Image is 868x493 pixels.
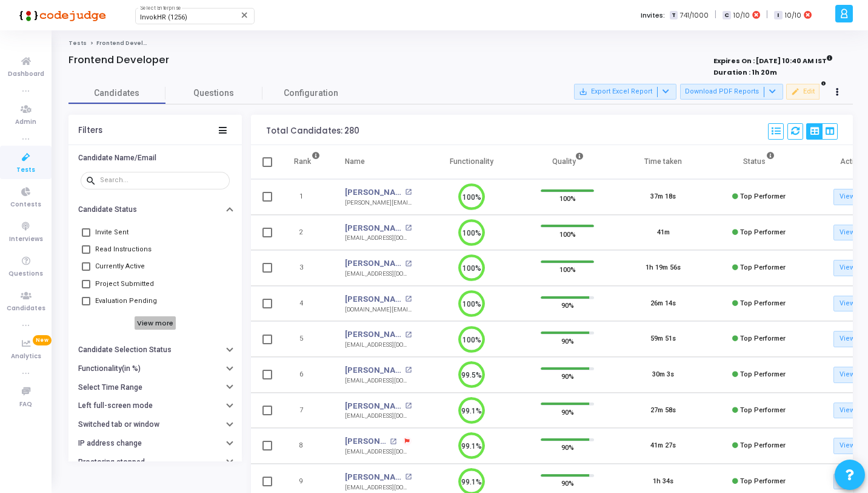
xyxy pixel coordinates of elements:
[135,316,176,330] h6: View more
[405,296,412,302] mat-icon: open_in_new
[78,458,145,467] h6: Proctoring stopped
[791,87,800,96] mat-icon: edit
[16,165,35,175] span: Tests
[774,11,782,20] span: I
[281,179,333,215] td: 1
[561,441,574,454] span: 90%
[78,439,142,448] h6: IP address change
[650,406,676,416] div: 27m 58s
[78,364,141,373] h6: Functionality(in %)
[713,53,833,66] strong: Expires On : [DATE] 10:40 AM IST
[68,378,242,396] button: Select Time Range
[657,228,670,238] div: 41m
[806,123,838,140] div: View Options
[345,257,402,270] a: [PERSON_NAME]
[11,352,41,362] span: Analytics
[713,67,777,77] strong: Duration : 1h 20m
[100,177,225,184] input: Search...
[345,447,412,457] div: [EMAIL_ADDRESS][DOMAIN_NAME]
[405,403,412,409] mat-icon: open_in_new
[680,84,783,100] button: Download PDF Reports
[715,8,716,21] span: |
[711,145,807,179] th: Status
[405,260,412,267] mat-icon: open_in_new
[68,200,242,219] button: Candidate Status
[78,205,137,214] h6: Candidate Status
[345,328,402,341] a: [PERSON_NAME]
[424,145,519,179] th: Functionality
[68,434,242,453] button: IP address change
[405,367,412,373] mat-icon: open_in_new
[165,87,262,100] span: Questions
[78,420,159,429] h6: Switched tab or window
[281,357,333,393] td: 6
[680,10,709,21] span: 741/1000
[559,192,576,205] span: 100%
[650,192,676,202] div: 37m 18s
[85,175,100,186] mat-icon: search
[15,3,106,27] img: logo
[644,155,682,168] div: Time taken
[345,222,402,234] a: [PERSON_NAME]
[345,400,402,412] a: [PERSON_NAME]
[78,383,142,392] h6: Select Time Range
[345,341,412,350] div: [EMAIL_ADDRESS][DOMAIN_NAME]
[95,294,157,308] span: Evaluation Pending
[579,87,587,96] mat-icon: save_alt
[284,87,338,100] span: Configuration
[68,415,242,434] button: Switched tab or window
[740,299,786,307] span: Top Performer
[78,345,172,355] h6: Candidate Selection Status
[740,335,786,342] span: Top Performer
[646,263,681,273] div: 1h 19m 56s
[68,87,165,100] span: Candidates
[78,401,153,410] h6: Left full-screen mode
[740,263,786,271] span: Top Performer
[559,263,576,276] span: 100%
[281,250,333,286] td: 3
[345,155,365,168] div: Name
[281,321,333,357] td: 5
[740,477,786,485] span: Top Performer
[33,335,52,345] span: New
[10,200,41,210] span: Contests
[740,192,786,200] span: Top Performer
[561,370,574,382] span: 90%
[281,286,333,322] td: 4
[95,259,145,274] span: Currently Active
[345,234,412,243] div: [EMAIL_ADDRESS][DOMAIN_NAME]
[281,393,333,429] td: 7
[345,412,412,421] div: [EMAIL_ADDRESS][DOMAIN_NAME]
[78,154,156,163] h6: Candidate Name/Email
[740,370,786,378] span: Top Performer
[78,126,102,135] div: Filters
[650,334,676,344] div: 59m 51s
[68,396,242,415] button: Left full-screen mode
[561,406,574,418] span: 90%
[561,477,574,489] span: 90%
[652,370,674,380] div: 30m 3s
[650,299,676,309] div: 26m 14s
[559,228,576,240] span: 100%
[96,39,158,47] span: Frontend Developer
[345,364,402,376] a: [PERSON_NAME]
[68,54,169,66] h4: Frontend Developer
[786,84,820,100] button: Edit
[345,186,402,199] a: [PERSON_NAME]
[15,117,36,127] span: Admin
[68,39,853,47] nav: breadcrumb
[733,10,750,21] span: 10/10
[740,406,786,414] span: Top Performer
[281,428,333,464] td: 8
[723,11,730,20] span: C
[68,453,242,472] button: Proctoring stopped
[8,269,43,279] span: Questions
[345,471,402,483] a: [PERSON_NAME] B
[95,277,154,291] span: Project Submitted
[7,304,45,314] span: Candidates
[670,11,678,20] span: T
[68,39,87,47] a: Tests
[140,13,187,21] span: InvokHR (1256)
